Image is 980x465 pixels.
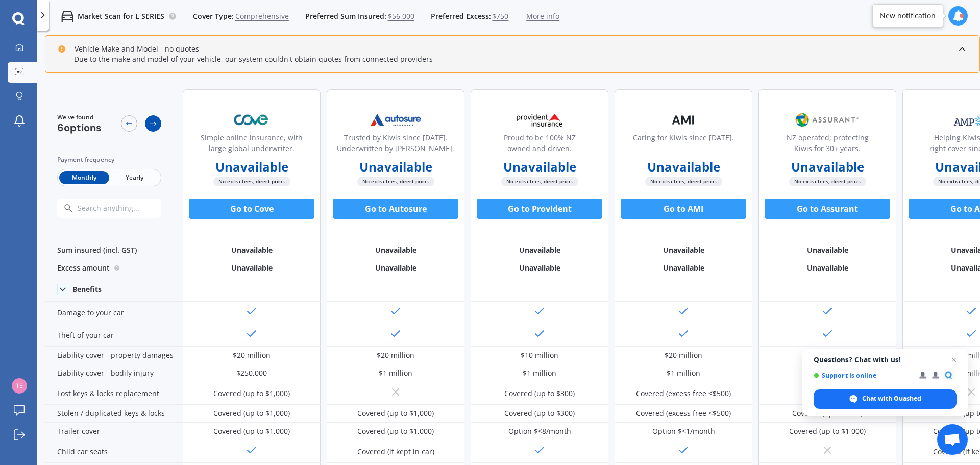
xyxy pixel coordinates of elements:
[504,408,575,419] div: Covered (up to $300)
[652,426,715,436] div: Option $<1/month
[77,204,181,213] input: Search anything...
[645,177,722,186] span: No extra fees, direct price.
[333,199,458,219] button: Go to Autosure
[218,107,285,133] img: Cove.webp
[758,241,896,259] div: Unavailable
[57,113,102,122] span: We've found
[388,11,414,21] span: $56,000
[765,199,890,219] button: Go to Assurant
[479,132,600,158] div: Proud to be 100% NZ owned and driven.
[45,382,183,405] div: Lost keys & locks replacement
[213,388,290,399] div: Covered (up to $1,000)
[880,11,936,21] div: New notification
[379,368,412,378] div: $1 million
[183,241,321,259] div: Unavailable
[61,10,73,22] img: car.f15378c7a67c060ca3f3.svg
[45,324,183,347] div: Theft of your car
[305,11,386,21] span: Preferred Sum Insured:
[57,121,102,134] span: 6 options
[359,162,432,172] b: Unavailable
[191,132,312,158] div: Simple online insurance, with large global underwriter.
[615,241,752,259] div: Unavailable
[948,354,960,366] span: Close chat
[477,199,602,219] button: Go to Provident
[814,372,912,379] span: Support is online
[794,107,861,133] img: Assurant.png
[789,177,866,186] span: No extra fees, direct price.
[814,356,957,364] span: Questions? Chat with us!
[235,11,289,21] span: Comprehensive
[45,302,183,324] div: Damage to your car
[471,259,608,277] div: Unavailable
[377,350,414,360] div: $20 million
[431,11,491,21] span: Preferred Excess:
[508,426,571,436] div: Option $<8/month
[506,107,573,133] img: Provident.png
[193,11,234,21] span: Cover Type:
[213,408,290,419] div: Covered (up to $1,000)
[189,199,314,219] button: Go to Cove
[665,350,702,360] div: $20 million
[72,285,102,294] div: Benefits
[523,368,556,378] div: $1 million
[57,155,161,165] div: Payment frequency
[650,107,717,133] img: AMI-text-1.webp
[327,259,464,277] div: Unavailable
[215,162,288,172] b: Unavailable
[45,347,183,364] div: Liability cover - property damages
[526,11,559,21] span: More info
[45,259,183,277] div: Excess amount
[233,350,271,360] div: $20 million
[183,259,321,277] div: Unavailable
[109,171,159,184] span: Yearly
[58,44,199,54] div: Vehicle Make and Model - no quotes
[471,241,608,259] div: Unavailable
[937,424,968,455] div: Open chat
[521,350,558,360] div: $10 million
[12,378,27,394] img: 6e512242fc877ff6bb3fc96a2ab8c911
[357,426,434,436] div: Covered (up to $1,000)
[236,368,267,378] div: $250,000
[615,259,752,277] div: Unavailable
[213,177,290,186] span: No extra fees, direct price.
[504,388,575,399] div: Covered (up to $300)
[45,364,183,382] div: Liability cover - bodily injury
[647,162,720,172] b: Unavailable
[621,199,746,219] button: Go to AMI
[327,241,464,259] div: Unavailable
[767,132,888,158] div: NZ operated; protecting Kiwis for 30+ years.
[667,368,700,378] div: $1 million
[78,11,164,21] p: Market Scan for L SERIES
[636,408,731,419] div: Covered (excess free <$500)
[789,426,866,436] div: Covered (up to $1,000)
[791,162,864,172] b: Unavailable
[357,408,434,419] div: Covered (up to $1,000)
[862,394,921,403] span: Chat with Quashed
[45,405,183,423] div: Stolen / duplicated keys & locks
[45,440,183,463] div: Child car seats
[492,11,508,21] span: $750
[357,447,434,457] div: Covered (if kept in car)
[357,177,434,186] span: No extra fees, direct price.
[45,241,183,259] div: Sum insured (incl. GST)
[362,107,429,133] img: Autosure.webp
[335,132,456,158] div: Trusted by Kiwis since [DATE]. Underwritten by [PERSON_NAME].
[792,408,863,419] div: Covered (up to $500)
[814,389,957,409] div: Chat with Quashed
[213,426,290,436] div: Covered (up to $1,000)
[58,54,967,64] div: Due to the make and model of your vehicle, our system couldn't obtain quotes from connected provi...
[501,177,578,186] span: No extra fees, direct price.
[633,132,734,158] div: Caring for Kiwis since [DATE].
[59,171,109,184] span: Monthly
[503,162,576,172] b: Unavailable
[636,388,731,399] div: Covered (excess free <$500)
[45,423,183,440] div: Trailer cover
[758,259,896,277] div: Unavailable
